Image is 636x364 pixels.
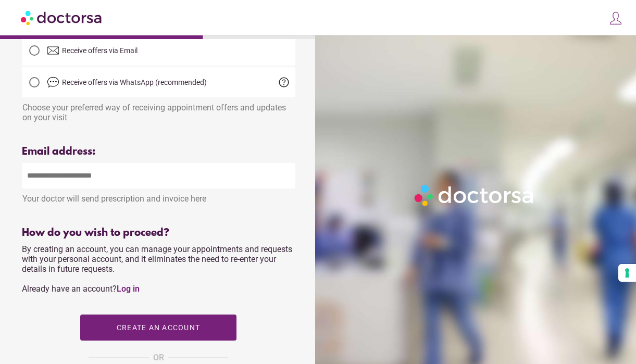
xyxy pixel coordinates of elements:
span: By creating an account, you can manage your appointments and requests with your personal account,... [22,244,292,294]
div: Choose your preferred way of receiving appointment offers and updates on your visit [22,97,295,122]
img: email [47,44,59,57]
span: Receive offers via WhatsApp (recommended) [62,78,207,86]
span: Create an account [117,323,200,332]
span: Receive offers via Email [62,46,138,55]
img: Doctorsa.com [21,6,103,29]
a: Log in [117,284,140,294]
div: Your doctor will send prescription and invoice here [22,189,295,204]
button: Create an account [80,315,236,341]
div: Email address: [22,146,295,158]
div: How do you wish to proceed? [22,227,295,239]
img: chat [47,76,59,89]
img: Logo-Doctorsa-trans-White-partial-flat.png [411,181,538,209]
img: icons8-customer-100.png [608,11,623,26]
button: Your consent preferences for tracking technologies [618,264,636,282]
span: help [278,76,290,89]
